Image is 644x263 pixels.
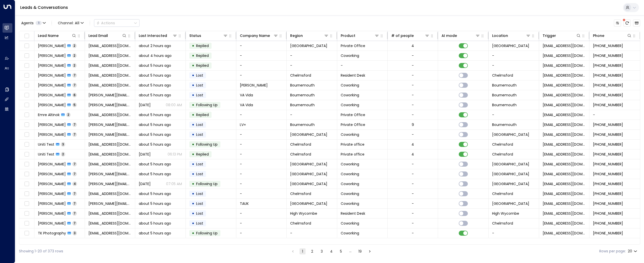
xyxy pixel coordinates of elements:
[38,102,66,107] span: Emily-jane Raffell
[412,122,414,127] div: 9
[192,51,194,60] div: •
[543,122,586,127] span: noreply@notifications.hubspot.com
[139,142,171,147] span: about 5 hours ago
[337,61,388,70] td: -
[88,201,132,206] span: jayne.twiddle@theagencyuk.com
[72,43,77,48] span: 2
[341,112,365,117] span: Private Office
[196,211,203,216] span: Lost
[236,110,287,120] td: -
[196,102,218,107] span: Following Up
[489,51,539,60] td: -
[489,61,539,70] td: -
[88,191,132,196] span: vinod.londonuk@gmail.com
[341,33,355,39] div: Product
[20,5,68,10] a: Leads & Conversations
[196,162,203,167] span: Lost
[61,142,65,146] span: 3
[341,53,359,58] span: Coworking
[236,41,287,51] td: -
[614,19,621,27] button: Customize
[139,93,171,98] span: about 5 hours ago
[492,191,513,196] span: Chelmsford
[290,102,315,107] span: Bournemouth
[56,19,86,27] button: Channel:All
[38,53,66,58] span: Charlie Pipe
[139,43,171,48] span: about 2 hours ago
[88,122,132,127] span: shelley.pearce@lv.com
[192,209,194,218] div: •
[24,33,30,39] span: Toggle select all
[290,171,327,177] span: York
[593,162,623,167] span: +447725622406
[61,152,65,156] span: 2
[38,33,59,39] div: Lead Name
[96,21,115,25] div: Actions
[38,142,54,147] span: Uniti Test
[633,19,640,27] button: Archived Leads
[412,102,414,107] div: -
[38,63,66,68] span: Charlie Pipe
[341,33,379,39] div: Product
[593,73,623,78] span: +353876904980
[367,248,373,254] button: Go to next page
[599,249,626,254] label: Rows per page:
[341,142,364,147] span: Private office
[38,171,66,177] span: Alex Turpin
[391,33,414,39] div: # of people
[192,189,194,198] div: •
[492,93,517,98] span: Bournemouth
[24,191,30,197] span: Toggle select row
[139,191,171,196] span: about 5 hours ago
[236,209,287,218] td: -
[543,152,586,157] span: noreply@notifications.hubspot.com
[139,33,177,39] div: Last Interacted
[290,33,329,39] div: Region
[492,142,513,147] span: Chelmsford
[139,171,171,177] span: about 5 hours ago
[196,93,203,98] span: Lost
[492,171,529,177] span: York
[543,191,586,196] span: noreply@notifications.hubspot.com
[287,51,337,60] td: -
[24,210,30,217] span: Toggle select row
[593,171,623,177] span: +447989480263
[196,83,203,88] span: Lost
[412,201,414,206] div: -
[94,19,140,27] div: Button group with a nested menu
[192,61,194,70] div: •
[24,82,30,89] span: Toggle select row
[88,43,132,48] span: ris.director@durham.ac.uk
[24,131,30,138] span: Toggle select row
[236,71,287,80] td: -
[341,93,359,98] span: Coworking
[192,41,194,50] div: •
[196,53,209,58] span: Replied
[192,71,194,80] div: •
[236,189,287,199] td: -
[88,211,132,216] span: mo@hoppswap.com
[240,33,279,39] div: Company Name
[192,101,194,109] div: •
[38,191,66,196] span: Vinod Kumar
[139,102,151,107] span: Jul 21, 2025
[38,112,60,117] span: Emre Altinok
[75,21,79,25] span: All
[442,33,457,39] div: AI mode
[21,21,34,25] span: Agents
[240,201,249,206] span: TAUK
[38,93,66,98] span: Emily-jane Raffell
[168,152,182,157] p: 06:13 PM
[341,43,365,48] span: Private Office
[166,102,182,107] p: 08:00 AM
[72,191,77,196] span: 7
[88,142,132,147] span: unititest@gmail.com
[543,171,586,177] span: noreply@notifications.hubspot.com
[24,201,30,207] span: Toggle select row
[341,73,365,78] span: Resident Desk
[88,132,132,137] span: richardson.deborah25@googlemail.com
[341,162,359,167] span: Coworking
[543,142,586,147] span: noreply@notifications.hubspot.com
[492,43,529,48] span: York
[196,132,203,137] span: Lost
